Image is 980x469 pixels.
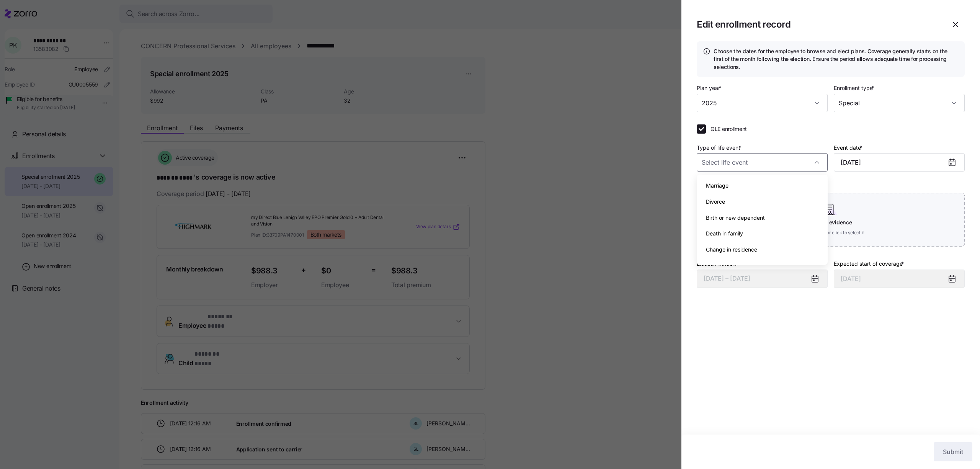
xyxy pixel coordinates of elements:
[697,144,743,152] label: Type of life event
[706,198,725,206] span: Divorce
[834,94,965,112] input: Enrollment type
[697,84,723,92] label: Plan year
[834,144,864,152] label: Event date
[697,18,940,30] h1: Edit enrollment record
[834,84,875,92] label: Enrollment type
[834,270,965,288] input: MM/DD/YYYY
[706,214,765,222] span: Birth or new dependent
[706,181,728,190] span: Marriage
[697,270,828,288] button: [DATE] – [DATE]
[706,261,745,270] span: Child turned 26
[706,245,757,254] span: Change in residence
[834,153,965,172] input: Select date
[697,153,828,172] input: Select life event
[834,260,905,268] label: Expected start of coverage
[697,260,740,268] label: Election window
[714,47,959,71] h4: Choose the dates for the employee to browse and elect plans. Coverage generally starts on the fir...
[934,442,972,461] button: Submit
[943,447,963,456] span: Submit
[710,125,747,133] span: QLE enrollment
[706,229,743,238] span: Death in family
